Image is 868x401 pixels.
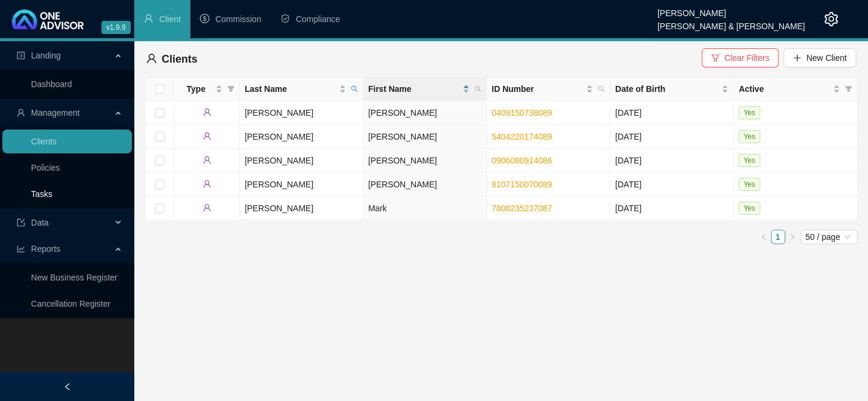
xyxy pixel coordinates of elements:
[17,51,25,60] span: profile
[101,21,131,34] span: v1.9.9
[240,149,363,172] td: [PERSON_NAME]
[610,78,734,101] th: Date of Birth
[31,299,110,309] a: Cancellation Register
[240,172,363,196] td: [PERSON_NAME]
[200,14,209,23] span: dollar
[785,230,799,244] button: right
[17,109,25,117] span: user
[472,80,484,98] span: search
[806,51,847,64] span: New Client
[296,14,340,24] span: Compliance
[615,82,719,95] span: Date of Birth
[474,85,481,92] span: search
[162,53,197,65] span: Clients
[793,54,801,62] span: plus
[31,163,60,172] a: Policies
[12,10,84,29] img: 2df55531c6924b55f21c4cf5d4484680-logo-light.svg
[702,48,779,67] button: Clear Filters
[789,233,796,240] span: right
[31,137,57,146] a: Clients
[492,132,552,141] a: 5404220174089
[610,125,734,149] td: [DATE]
[146,53,157,64] span: user
[783,48,856,67] button: New Client
[492,108,552,118] a: 0409150738089
[595,80,607,98] span: search
[159,14,181,24] span: Client
[245,82,336,95] span: Last Name
[203,156,211,164] span: user
[203,180,211,188] span: user
[215,14,261,24] span: Commission
[739,202,760,215] span: Yes
[610,149,734,172] td: [DATE]
[771,230,785,244] li: 1
[739,178,760,191] span: Yes
[31,244,60,254] span: Reports
[31,189,52,199] a: Tasks
[739,106,760,119] span: Yes
[227,85,234,92] span: filter
[711,54,719,62] span: filter
[756,230,771,244] li: Previous Page
[492,156,552,165] a: 0906080914086
[845,85,852,92] span: filter
[734,78,857,101] th: Active
[203,108,211,116] span: user
[771,230,784,243] a: 1
[363,125,487,149] td: [PERSON_NAME]
[492,203,552,213] a: 7808235237087
[598,85,605,92] span: search
[144,14,153,23] span: user
[610,172,734,196] td: [DATE]
[842,80,854,98] span: filter
[240,101,363,125] td: [PERSON_NAME]
[240,78,363,101] th: Last Name
[31,108,80,118] span: Management
[657,16,805,29] div: [PERSON_NAME] & [PERSON_NAME]
[174,78,240,101] th: Type
[610,101,734,125] td: [DATE]
[17,218,25,227] span: import
[824,12,838,26] span: setting
[785,230,799,244] li: Next Page
[805,230,852,243] span: 50 / page
[756,230,771,244] button: left
[801,230,857,244] div: Page Size
[31,79,72,89] a: Dashboard
[657,3,805,16] div: [PERSON_NAME]
[179,82,213,95] span: Type
[17,245,25,253] span: line-chart
[739,130,760,143] span: Yes
[280,14,290,23] span: safety
[31,51,61,60] span: Landing
[739,82,830,95] span: Active
[31,218,49,227] span: Data
[225,80,237,98] span: filter
[240,125,363,149] td: [PERSON_NAME]
[487,78,610,101] th: ID Number
[363,196,487,220] td: Mark
[203,132,211,140] span: user
[363,149,487,172] td: [PERSON_NAME]
[363,101,487,125] td: [PERSON_NAME]
[203,203,211,212] span: user
[739,154,760,167] span: Yes
[610,196,734,220] td: [DATE]
[724,51,769,64] span: Clear Filters
[368,82,460,95] span: First Name
[31,273,118,282] a: New Business Register
[63,383,72,391] span: left
[351,85,358,92] span: search
[492,82,583,95] span: ID Number
[363,172,487,196] td: [PERSON_NAME]
[760,233,767,240] span: left
[348,80,360,98] span: search
[240,196,363,220] td: [PERSON_NAME]
[492,180,552,189] a: 8107150070089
